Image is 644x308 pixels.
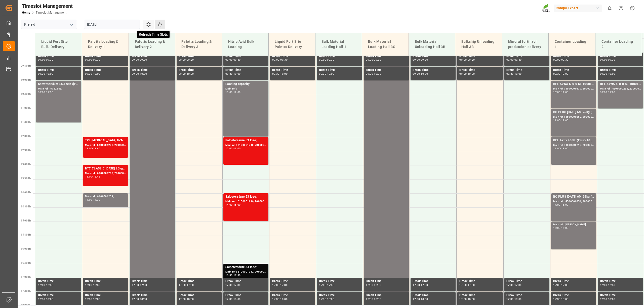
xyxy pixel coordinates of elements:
span: 16:00 Hr [21,247,31,250]
div: 17:30 [553,298,560,300]
div: 18:00 [233,298,241,300]
div: 09:30 [280,59,288,61]
span: 17:30 Hr [21,290,31,292]
div: - [45,284,46,286]
div: - [560,227,561,229]
div: 17:00 [413,284,420,286]
div: 17:00 [38,284,45,286]
div: - [560,91,561,93]
div: 17:30 [608,284,615,286]
div: - [607,284,608,286]
div: - [186,284,187,286]
div: 17:30 [233,274,241,276]
div: Paletts Loading & Delivery 1 [86,37,125,52]
div: Break Time [179,68,220,73]
div: 09:30 [272,73,279,75]
div: - [420,284,421,286]
div: 09:30 [374,59,381,61]
div: Break Time [132,68,173,73]
div: 09:30 [85,73,92,75]
div: Main ref : 5732545, [38,87,79,91]
span: 10:00 Hr [21,78,31,81]
div: Bulk Material Loading Hall 1 [319,37,358,52]
div: 12:00 [553,147,560,150]
div: 17:30 [85,298,92,300]
div: Break Time [319,68,360,73]
div: 09:30 [421,59,428,61]
div: 12:00 [561,119,569,121]
div: Mineral fertilizer production delivery [506,37,545,52]
div: 09:30 [468,59,475,61]
span: 15:30 Hr [21,233,31,236]
div: Break Time [459,279,500,284]
div: - [420,59,421,61]
img: Screenshot%202023-09-29%20at%2010.02.21.png_1712312052.png [542,4,550,13]
div: - [607,91,608,93]
div: - [92,199,93,201]
span: 13:30 Hr [21,177,31,180]
button: open menu [68,21,75,28]
div: Main ref : 6100001242, 2000001095; [225,270,266,274]
div: 17:30 [413,298,420,300]
div: 09:30 [319,73,326,75]
div: - [373,59,374,61]
div: 09:30 [140,59,147,61]
div: Liquid Fert Site Bulk Delivery [39,37,78,52]
div: Break Time [225,279,266,284]
div: 11:00 [561,91,569,93]
div: - [560,204,561,206]
a: Home [22,11,30,14]
div: Break Time [366,293,407,298]
div: - [607,59,608,61]
div: Main ref : 4500000251, 2000000104; [553,199,594,204]
div: Break Time [366,279,407,284]
div: 17:30 [132,298,139,300]
div: Break Time [225,68,266,73]
div: 09:30 [514,59,522,61]
div: 09:30 [179,73,186,75]
div: 17:00 [506,284,514,286]
div: 09:30 [561,59,569,61]
div: 18:00 [280,298,288,300]
div: Main ref : 4500000873, 2000000854; [319,30,360,35]
div: Salpetersäure 53 lose; [225,194,266,199]
div: 18:00 [140,298,147,300]
div: - [92,147,93,150]
div: 09:30 [459,73,467,75]
div: Break Time [553,68,594,73]
div: Break Time [600,68,641,73]
div: 14:00 [85,199,92,201]
div: Break Time [85,279,126,284]
div: BC PLUS [DATE] 6M 25kg (x42) INT; [553,110,594,115]
div: 10:00 [46,73,53,75]
div: 17:30 [225,298,233,300]
div: 17:30 [514,284,522,286]
div: Break Time [366,68,407,73]
div: - [513,284,514,286]
div: 12:00 [233,91,241,93]
div: 09:00 [600,59,607,61]
div: - [373,284,374,286]
div: 09:30 [506,73,514,75]
div: - [45,59,46,61]
div: Loading capacity [225,82,266,87]
div: 14:00 [225,204,233,206]
div: 17:30 [179,298,186,300]
div: 09:30 [553,73,560,75]
div: 10:00 [600,91,607,93]
div: 10:00 [421,73,428,75]
div: Break Time [553,279,594,284]
div: - [92,298,93,300]
div: - [233,298,233,300]
span: 14:30 Hr [21,205,31,208]
div: 09:30 [608,59,615,61]
div: - [560,119,561,121]
div: Break Time [319,293,360,298]
div: 10:00 [187,73,194,75]
div: 17:30 [561,284,569,286]
div: Break Time [506,293,547,298]
div: - [45,298,46,300]
div: - [233,204,233,206]
div: 09:00 [225,59,233,61]
div: 17:00 [225,284,233,286]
